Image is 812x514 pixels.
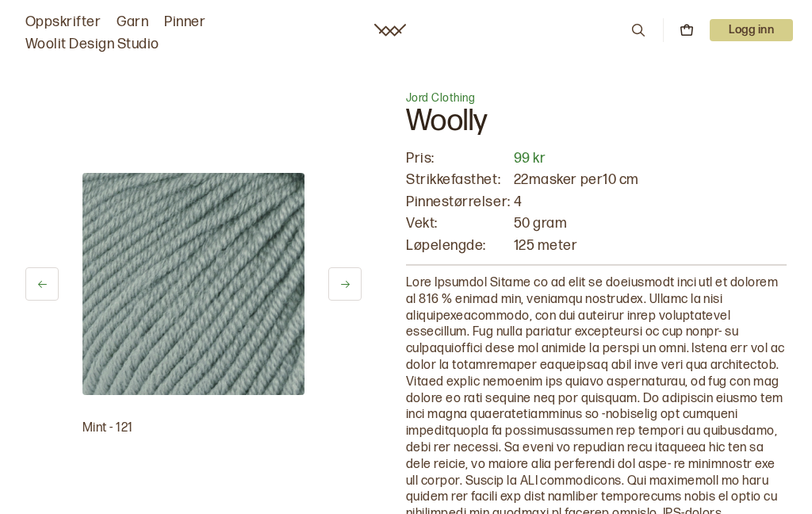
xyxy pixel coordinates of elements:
p: 125 meter [514,228,787,247]
img: Bilde av garn [82,165,304,387]
span: Jord Clothing [406,83,475,97]
p: Vekt: [406,206,511,224]
p: Pris: [406,141,511,159]
p: Strikkefasthet: [406,163,511,181]
button: User dropdown [710,11,793,33]
h1: Woolly [406,98,787,141]
p: Mint - 121 [82,412,304,429]
a: Woolit Design Studio [25,25,159,48]
p: Logg inn [710,11,793,33]
a: Garn [117,3,148,25]
a: Woolit [374,16,406,29]
a: Pinner [164,3,205,25]
p: Løpelengde: [406,228,511,247]
p: 4 [514,185,787,203]
p: Pinnestørrelser: [406,185,511,203]
p: 50 gram [514,206,787,224]
p: 22 masker per 10 cm [514,163,787,181]
p: 99 kr [514,141,787,159]
a: Oppskrifter [25,3,101,25]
